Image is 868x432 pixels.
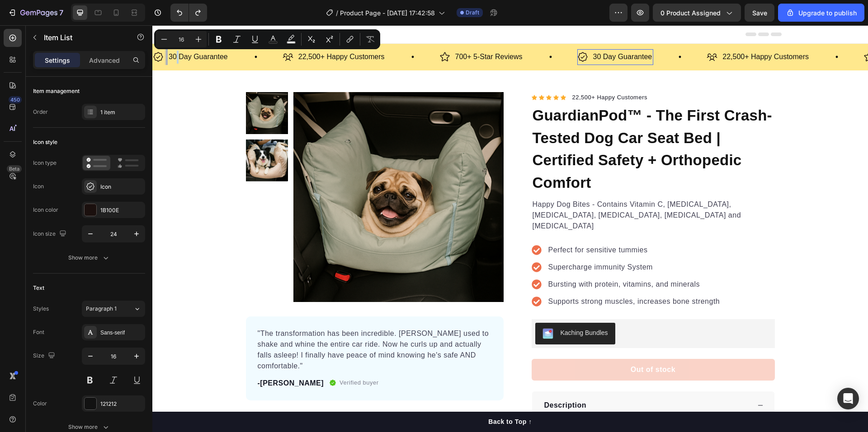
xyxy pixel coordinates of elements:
[336,8,338,18] span: /
[7,165,22,172] div: Beta
[100,400,143,408] div: 121212
[33,206,58,214] div: Icon color
[82,301,145,317] button: Paragraph 1
[104,302,340,347] div: Rich Text Editor. Editing area: main
[44,32,121,43] p: Item List
[33,108,48,116] div: Order
[59,7,63,18] p: 7
[570,25,656,38] p: 22,500+ Happy Customers
[466,9,479,17] span: Draft
[33,138,57,146] div: Icon style
[154,29,380,49] div: Editor contextual toolbar
[89,56,120,65] p: Advanced
[408,303,456,312] div: Kaching Bundles
[105,353,172,363] p: -[PERSON_NAME]
[152,25,868,432] iframe: Design area
[383,297,463,319] button: Kaching Bundles
[396,237,568,247] p: Supercharge immunity System
[105,303,340,346] p: "The transformation has been incredible. [PERSON_NAME] used to shake and whine the entire car rid...
[33,250,145,266] button: Show more
[68,423,110,432] div: Show more
[104,352,173,364] div: Rich Text Editor. Editing area: main
[33,159,57,167] div: Icon type
[379,334,623,355] button: Out of stock
[837,388,859,409] div: Open Intercom Messenger
[33,182,44,190] div: Icon
[379,78,623,169] h1: GuardianPod™ - The First Crash-Tested Dog Car Seat Bed | Certified Safety + Orthopedic Comfort
[100,329,143,337] div: Sans-serif
[33,399,47,408] div: Color
[395,269,569,283] div: Rich Text Editor. Editing area: main
[33,350,57,362] div: Size
[778,4,864,22] button: Upgrade to publish
[4,4,67,22] button: 7
[396,271,568,282] p: Supports strong muscles, increases bone strength
[100,108,143,116] div: 1 item
[653,4,741,22] button: 0 product assigned
[396,219,568,230] p: Perfect for sensitive tummies
[33,328,44,336] div: Font
[441,25,500,38] p: 30 Day Guarantee
[340,8,435,18] span: Product Page - [DATE] 17:42:58
[380,174,622,206] p: Happy Dog Bites - Contains Vitamin C, [MEDICAL_DATA], [MEDICAL_DATA], [MEDICAL_DATA], [MEDICAL_DA...
[86,305,117,313] span: Paragraph 1
[303,25,370,38] p: 700+ 5-Star Reviews
[395,218,569,232] div: Rich Text Editor. Editing area: main
[100,183,143,191] div: Icon
[68,253,110,262] div: Show more
[336,392,379,401] div: Back to Top ↑
[752,9,767,17] span: Save
[745,4,774,22] button: Save
[187,353,226,362] p: Verified buyer
[33,284,44,292] div: Text
[392,375,434,386] p: Description
[478,339,523,350] div: Out of stock
[396,254,568,265] p: Bursting with protein, vitamins, and minerals
[33,305,49,313] div: Styles
[395,252,569,266] div: Rich Text Editor. Editing area: main
[420,68,495,77] p: 22,500+ Happy Customers
[170,4,207,22] div: Undo/Redo
[33,228,68,240] div: Icon size
[395,235,569,249] div: Rich Text Editor. Editing area: main
[100,206,143,214] div: 1B100E
[9,96,22,103] div: 450
[660,8,721,18] span: 0 product assigned
[419,67,496,78] div: Rich Text Editor. Editing area: main
[45,56,70,65] p: Settings
[390,303,401,314] img: KachingBundles.png
[786,8,857,18] div: Upgrade to publish
[33,87,80,95] div: Item management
